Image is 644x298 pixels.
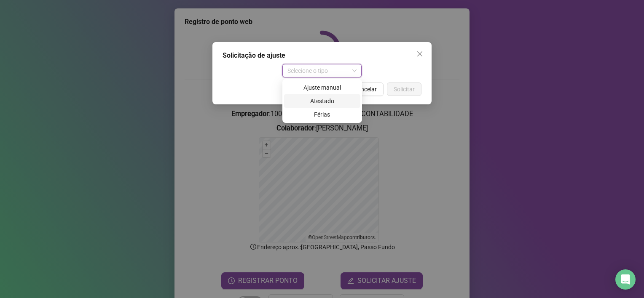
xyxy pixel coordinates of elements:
div: Open Intercom Messenger [615,269,636,290]
span: Cancelar [354,85,377,94]
span: close [416,51,423,57]
div: Férias [289,110,355,119]
div: Solicitação de ajuste [223,51,421,61]
div: Atestado [289,96,355,106]
div: Ajuste manual [284,81,360,94]
div: Atestado [284,94,360,108]
span: Selecione o tipo [287,64,357,77]
div: Ajuste manual [289,83,355,92]
button: Cancelar [347,82,384,96]
button: Solicitar [387,82,421,96]
div: Férias [284,108,360,121]
button: Close [413,47,427,61]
